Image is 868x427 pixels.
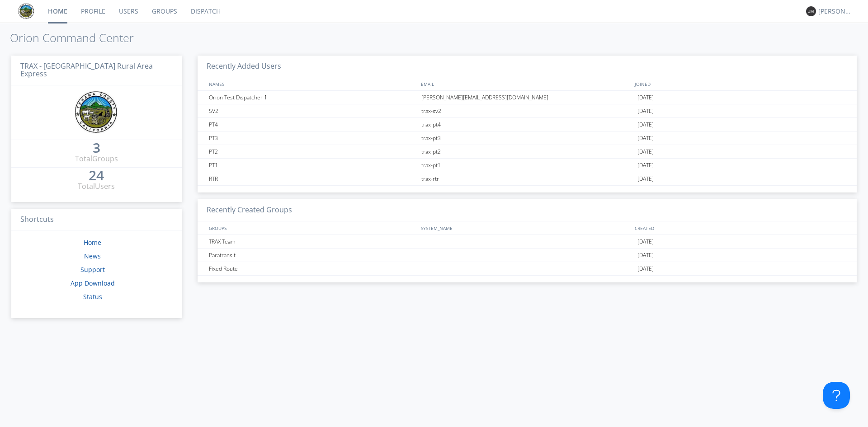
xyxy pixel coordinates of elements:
[637,235,654,249] span: [DATE]
[198,145,857,159] a: PT2trax-pt2[DATE]
[207,118,419,131] div: PT4
[637,131,654,145] span: [DATE]
[93,143,100,152] div: 3
[637,249,654,262] span: [DATE]
[198,199,857,221] h3: Recently Created Groups
[83,292,102,301] a: Status
[198,104,857,118] a: SV2trax-sv2[DATE]
[637,118,654,131] span: [DATE]
[198,249,857,262] a: Paratransit[DATE]
[818,7,852,16] div: [PERSON_NAME]
[198,235,857,249] a: TRAX Team[DATE]
[84,252,101,260] a: News
[207,104,419,117] div: SV2
[632,221,848,235] div: CREATED
[207,235,419,248] div: TRAX Team
[207,145,419,158] div: PT2
[207,172,419,185] div: RTR
[419,104,635,117] div: trax-sv2
[93,143,100,154] a: 3
[84,238,101,247] a: Home
[75,154,118,164] div: Total Groups
[71,279,115,287] a: App Download
[419,145,635,158] div: trax-pt2
[637,172,654,186] span: [DATE]
[78,181,115,192] div: Total Users
[198,118,857,131] a: PT4trax-pt4[DATE]
[637,262,654,276] span: [DATE]
[89,171,104,180] div: 24
[419,221,632,235] div: SYSTEM_NAME
[419,118,635,131] div: trax-pt4
[419,131,635,145] div: trax-pt3
[637,145,654,159] span: [DATE]
[18,3,34,19] img: eaff3883dddd41549c1c66aca941a5e6
[806,6,816,16] img: 373638.png
[80,265,105,274] a: Support
[823,382,850,409] iframe: Toggle Customer Support
[20,61,153,79] span: TRAX - [GEOGRAPHIC_DATA] Rural Area Express
[207,131,419,145] div: PT3
[198,91,857,104] a: Orion Test Dispatcher 1[PERSON_NAME][EMAIL_ADDRESS][DOMAIN_NAME][DATE]
[207,77,416,90] div: NAMES
[637,91,654,104] span: [DATE]
[419,172,635,185] div: trax-rtr
[207,221,416,235] div: GROUPS
[207,91,419,104] div: Orion Test Dispatcher 1
[198,56,857,78] h3: Recently Added Users
[207,249,419,262] div: Paratransit
[75,91,118,134] img: eaff3883dddd41549c1c66aca941a5e6
[632,77,848,90] div: JOINED
[89,171,104,181] a: 24
[637,104,654,118] span: [DATE]
[11,209,182,231] h3: Shortcuts
[198,172,857,186] a: RTRtrax-rtr[DATE]
[419,77,632,90] div: EMAIL
[198,131,857,145] a: PT3trax-pt3[DATE]
[419,91,635,104] div: [PERSON_NAME][EMAIL_ADDRESS][DOMAIN_NAME]
[207,262,419,275] div: Fixed Route
[207,159,419,172] div: PT1
[198,159,857,172] a: PT1trax-pt1[DATE]
[198,262,857,276] a: Fixed Route[DATE]
[419,159,635,172] div: trax-pt1
[637,159,654,172] span: [DATE]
